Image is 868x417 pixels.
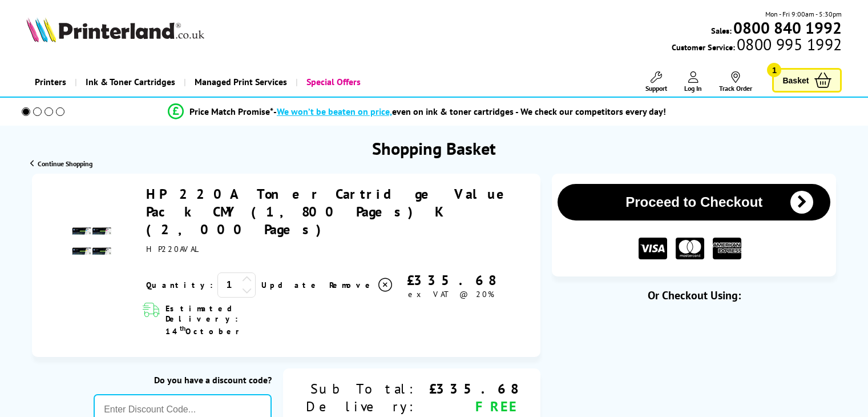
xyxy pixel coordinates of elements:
div: £335.68 [417,380,518,398]
span: Sales: [711,25,732,36]
a: Special Offers [296,67,369,97]
img: Printerland Logo [26,17,204,42]
div: Do you have a discount code? [94,374,272,386]
a: Log In [684,71,702,93]
span: Log In [684,84,702,93]
a: Track Order [719,71,752,93]
a: Update [261,280,320,290]
h1: Shopping Basket [372,137,496,159]
img: MASTER CARD [676,238,704,260]
span: Basket [782,73,809,88]
span: Support [645,84,667,93]
img: VISA [639,238,667,260]
img: HP 220A Toner Cartridge Value Pack CMY (1,800 Pages) K (2,000 Pages) [72,221,112,261]
div: - even on ink & toner cartridges - We check our competitors every day! [273,106,666,117]
div: Delivery: [306,398,417,415]
sup: th [180,324,185,332]
button: Proceed to Checkout [558,184,830,220]
span: We won’t be beaten on price, [277,106,392,117]
span: ex VAT @ 20% [408,289,494,299]
span: Estimated Delivery: 14 October [165,303,299,336]
span: HP220AVAL [146,244,200,254]
a: Ink & Toner Cartridges [75,67,184,97]
a: Managed Print Services [184,67,296,97]
span: Remove [329,280,374,290]
span: Mon - Fri 9:00am - 5:30pm [765,9,842,19]
a: Continue Shopping [30,159,92,168]
li: modal_Promise [6,102,828,122]
span: Ink & Toner Cartridges [86,67,175,97]
a: Printers [26,67,75,97]
a: Support [645,71,667,93]
a: Basket 1 [772,68,842,93]
div: FREE [417,398,518,415]
a: HP 220A Toner Cartridge Value Pack CMY (1,800 Pages) K (2,000 Pages) [146,185,516,238]
span: 0800 995 1992 [735,39,842,50]
span: Customer Service: [672,39,842,53]
span: Quantity: [146,280,213,290]
a: 0800 840 1992 [732,22,842,33]
div: Or Checkout Using: [552,288,836,303]
a: Printerland Logo [26,17,234,45]
a: Delete item from your basket [329,276,394,294]
div: Sub Total: [306,380,417,398]
b: 0800 840 1992 [733,17,842,38]
span: 1 [767,63,781,77]
div: £335.68 [394,271,508,289]
img: American Express [713,238,741,260]
span: Continue Shopping [38,159,92,168]
span: Price Match Promise* [189,106,273,117]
